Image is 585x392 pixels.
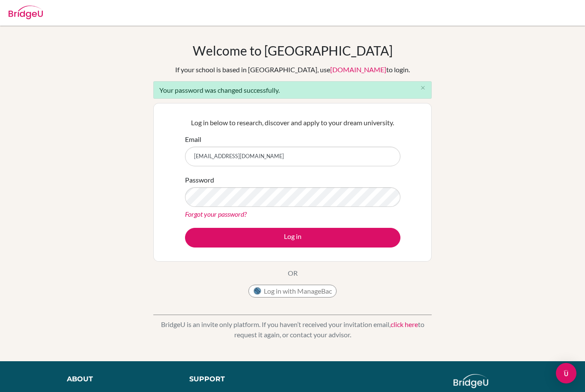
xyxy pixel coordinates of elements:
p: Log in below to research, discover and apply to your dream university. [185,118,400,128]
label: Password [185,175,214,185]
h1: Welcome to [GEOGRAPHIC_DATA] [193,43,393,58]
img: logo_white@2x-f4f0deed5e89b7ecb1c2cc34c3e3d731f90f0f143d5ea2071677605dd97b5244.png [454,374,488,388]
p: BridgeU is an invite only platform. If you haven’t received your invitation email, to request it ... [153,319,432,340]
a: click here [391,320,418,328]
a: [DOMAIN_NAME] [330,65,386,74]
button: Log in [185,228,400,248]
div: Your password was changed successfully. [153,81,432,99]
button: Close [414,82,431,94]
div: If your school is based in [GEOGRAPHIC_DATA], use to login. [175,65,410,75]
i: close [420,85,426,91]
p: OR [288,268,298,278]
button: Log in with ManageBac [248,285,337,298]
label: Email [185,134,201,144]
img: Bridge-U [9,6,43,19]
a: Forgot your password? [185,210,247,218]
div: Support [189,374,284,384]
div: About [67,374,170,384]
div: Open Intercom Messenger [556,363,576,383]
